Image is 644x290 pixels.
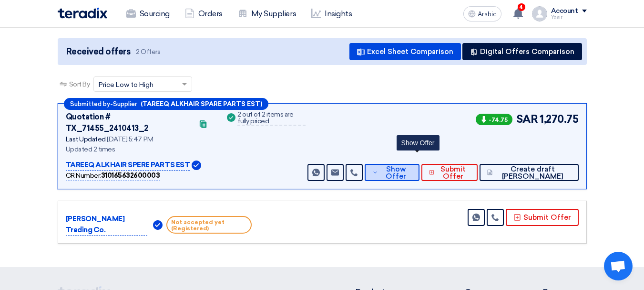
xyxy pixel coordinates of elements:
[171,218,225,231] font: Not accepted yet (Registered)
[523,213,571,222] font: Submit Offer
[237,110,293,125] font: 2 out of 2 items are fully priced
[66,161,190,169] font: TAREEQ ALKHAIR SPERE PARTS EST
[506,209,579,226] button: Submit Offer
[551,14,562,21] font: Yasir
[198,9,223,18] font: Orders
[66,135,106,143] font: Last Updated
[177,3,230,24] a: Orders
[66,46,131,57] font: Received offers
[440,165,466,181] font: Submit Offer
[367,47,453,56] font: Excel Sheet Comparison
[502,165,563,181] font: Create draft [PERSON_NAME]
[101,172,160,180] font: 310165632600003
[192,161,201,170] img: Verified Account
[421,164,478,181] button: Submit Offer
[551,7,578,15] font: Account
[107,135,153,143] font: [DATE] 5:47 PM
[365,164,419,181] button: Show Offer
[66,215,125,234] font: [PERSON_NAME] Trading Co.
[58,8,107,19] img: Teradix logo
[463,6,501,21] button: Arabic
[110,101,113,108] font: -
[140,9,170,18] font: Sourcing
[325,9,352,18] font: Insights
[70,100,110,107] font: Submitted by
[519,4,523,11] font: 4
[304,3,359,24] a: Insights
[230,3,304,24] a: My Suppliers
[386,165,406,181] font: Show Offer
[251,9,296,18] font: My Suppliers
[119,3,177,24] a: Sourcing
[478,10,497,18] font: Arabic
[69,80,90,88] font: Sort By
[136,48,160,56] font: 2 Offers
[141,100,262,107] font: (TAREEQ ALKHAIR SPARE PARTS EST)
[532,6,547,21] img: profile_test.png
[516,113,538,126] font: SAR
[66,112,148,133] font: Quotation # TX_71455_2410413_2
[540,113,578,126] font: 1,270.75
[66,145,115,153] font: Updated 2 times
[349,43,461,60] button: Excel Sheet Comparison
[113,100,137,107] font: Supplier
[99,81,153,89] font: Price Low to High
[604,252,633,280] div: Open chat
[489,117,508,123] font: -74.75
[153,220,163,230] img: Verified Account
[401,139,435,147] font: Show Offer
[480,47,574,56] font: Digital Offers Comparison
[462,43,582,60] button: Digital Offers Comparison
[66,172,101,180] font: CR Number:
[480,164,579,181] button: Create draft [PERSON_NAME]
